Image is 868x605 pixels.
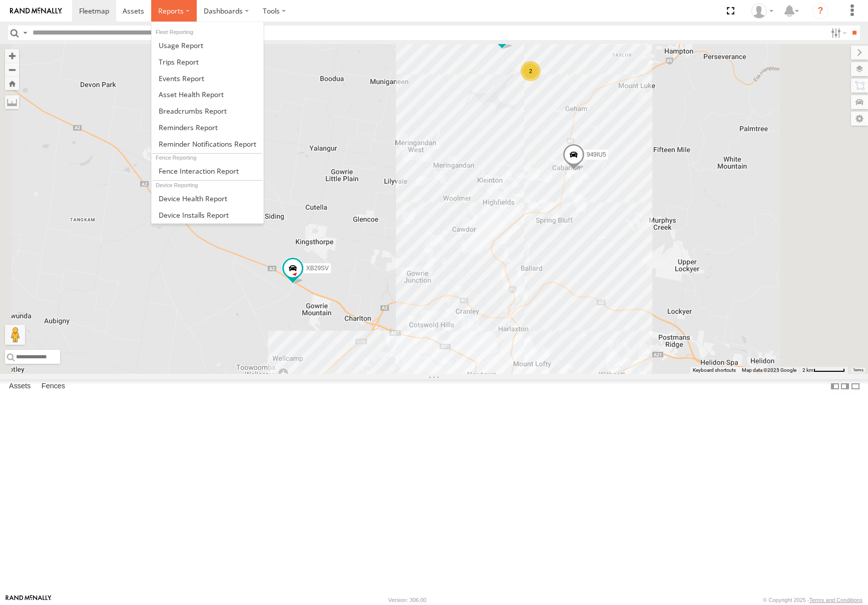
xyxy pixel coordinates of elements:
[6,595,52,605] a: Visit our Website
[693,367,736,374] button: Keyboard shortcuts
[152,136,263,152] a: Service Reminder Notifications Report
[5,325,25,345] button: Drag Pegman onto the map to open Street View
[850,379,860,394] label: Hide Summary Table
[5,77,19,90] button: Zoom Home
[10,8,62,15] img: rand-logo.svg
[827,26,848,40] label: Search Filter Options
[748,4,777,19] div: Zoe Connor
[5,49,19,63] button: Zoom in
[37,379,70,393] label: Fences
[21,26,29,40] label: Search Query
[809,597,862,603] a: Terms and Conditions
[152,163,263,179] a: Fence Interaction Report
[306,265,328,272] span: XB29SV
[152,190,263,207] a: Device Health Report
[802,367,813,373] span: 2 km
[152,207,263,223] a: Device Installs Report
[799,367,848,374] button: Map Scale: 2 km per 59 pixels
[152,103,263,119] a: Breadcrumbs Report
[587,151,606,158] span: 949IU5
[763,597,862,603] div: © Copyright 2025 -
[830,379,840,394] label: Dock Summary Table to the Left
[152,37,263,54] a: Usage Report
[851,112,868,126] label: Map Settings
[152,54,263,70] a: Trips Report
[4,379,36,393] label: Assets
[388,597,426,603] div: Version: 306.00
[152,119,263,136] a: Reminders Report
[5,95,19,109] label: Measure
[853,368,863,372] a: Terms (opens in new tab)
[152,86,263,103] a: Asset Health Report
[152,70,263,87] a: Full Events Report
[812,3,828,19] i: ?
[521,61,541,81] div: 2
[5,63,19,77] button: Zoom out
[840,379,850,394] label: Dock Summary Table to the Right
[742,367,796,373] span: Map data ©2025 Google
